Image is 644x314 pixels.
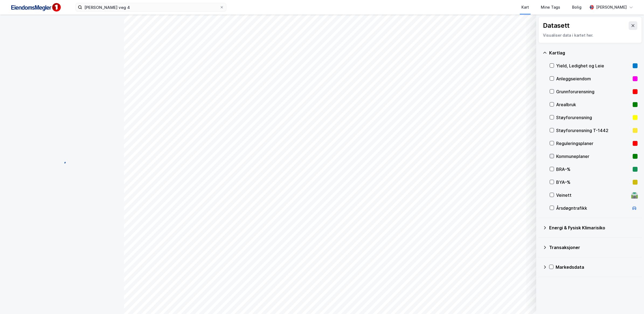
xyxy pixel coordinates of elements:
[549,244,638,251] div: Transaksjoner
[556,153,631,160] div: Kommuneplaner
[556,127,631,134] div: Støyforurensning T-1442
[556,101,631,108] div: Arealbruk
[556,88,631,95] div: Grunnforurensning
[556,264,638,270] div: Markedsdata
[631,192,638,199] div: 🛣️
[58,157,66,165] img: spinner.a6d8c91a73a9ac5275cf975e30b51cfb.svg
[556,75,631,82] div: Anleggseiendom
[556,192,629,198] div: Veinett
[556,166,631,172] div: BRA–%
[556,114,631,121] div: Støyforurensning
[617,288,644,314] iframe: Chat Widget
[541,4,560,11] div: Mine Tags
[82,3,220,11] input: Søk på adresse, matrikkel, gårdeiere, leietakere eller personer
[9,1,63,13] img: F4PB6Px+NJ5v8B7XTbfpPpyloAAAAASUVORK5CYII=
[572,4,581,11] div: Bolig
[617,288,644,314] div: Kontrollprogram for chat
[556,140,631,147] div: Reguleringsplaner
[549,225,638,231] div: Energi & Fysisk Klimarisiko
[596,4,627,11] div: [PERSON_NAME]
[549,50,638,56] div: Kartlag
[556,179,631,185] div: BYA–%
[556,63,631,69] div: Yield, Ledighet og Leie
[521,4,529,11] div: Kart
[543,21,570,30] div: Datasett
[543,32,637,39] div: Visualiser data i kartet her.
[556,205,629,211] div: Årsdøgntrafikk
